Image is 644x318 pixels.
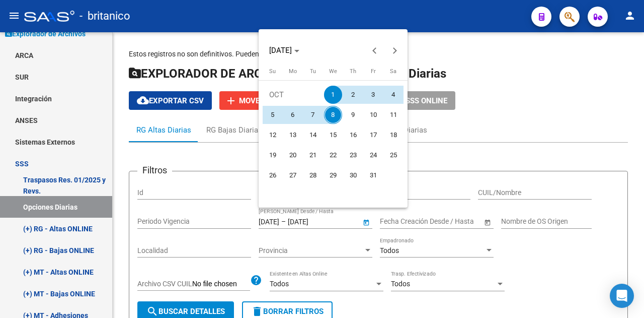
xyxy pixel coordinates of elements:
[350,68,356,75] span: Th
[363,85,383,105] button: October 3, 2025
[263,165,283,185] button: October 26, 2025
[284,126,302,144] span: 13
[371,68,376,75] span: Fr
[269,68,276,75] span: Su
[610,284,634,308] div: Open Intercom Messenger
[343,145,363,165] button: October 23, 2025
[383,105,404,125] button: October 11, 2025
[364,146,382,164] span: 24
[304,106,322,124] span: 7
[344,146,362,164] span: 23
[344,86,362,104] span: 2
[289,68,297,75] span: Mo
[283,165,303,185] button: October 27, 2025
[304,126,322,144] span: 14
[383,85,404,105] button: October 4, 2025
[323,85,343,105] button: October 1, 2025
[364,166,382,184] span: 31
[363,105,383,125] button: October 10, 2025
[303,145,323,165] button: October 21, 2025
[323,125,343,145] button: October 15, 2025
[324,166,342,184] span: 29
[363,165,383,185] button: October 31, 2025
[384,86,403,104] span: 4
[303,105,323,125] button: October 7, 2025
[390,68,396,75] span: Sa
[343,165,363,185] button: October 30, 2025
[324,126,342,144] span: 15
[283,105,303,125] button: October 6, 2025
[263,85,323,105] td: OCT
[363,145,383,165] button: October 24, 2025
[303,125,323,145] button: October 14, 2025
[324,146,342,164] span: 22
[310,68,316,75] span: Tu
[284,106,302,124] span: 6
[269,46,292,55] span: [DATE]
[383,145,404,165] button: October 25, 2025
[344,106,362,124] span: 9
[263,105,283,125] button: October 5, 2025
[343,105,363,125] button: October 9, 2025
[323,165,343,185] button: October 29, 2025
[283,125,303,145] button: October 13, 2025
[264,146,282,164] span: 19
[384,106,403,124] span: 11
[343,125,363,145] button: October 16, 2025
[303,165,323,185] button: October 28, 2025
[283,145,303,165] button: October 20, 2025
[304,146,322,164] span: 21
[284,166,302,184] span: 27
[329,68,337,75] span: We
[304,166,322,184] span: 28
[284,146,302,164] span: 20
[364,106,382,124] span: 10
[263,125,283,145] button: October 12, 2025
[364,126,382,144] span: 17
[324,106,342,124] span: 8
[363,125,383,145] button: October 17, 2025
[364,86,382,104] span: 3
[323,145,343,165] button: October 22, 2025
[344,166,362,184] span: 30
[264,106,282,124] span: 5
[384,40,405,60] button: Next month
[264,166,282,184] span: 26
[323,105,343,125] button: October 8, 2025
[364,40,384,60] button: Previous month
[384,146,403,164] span: 25
[263,145,283,165] button: October 19, 2025
[344,126,362,144] span: 16
[264,126,282,144] span: 12
[324,86,342,104] span: 1
[383,125,404,145] button: October 18, 2025
[265,41,303,59] button: Choose month and year
[384,126,403,144] span: 18
[343,85,363,105] button: October 2, 2025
